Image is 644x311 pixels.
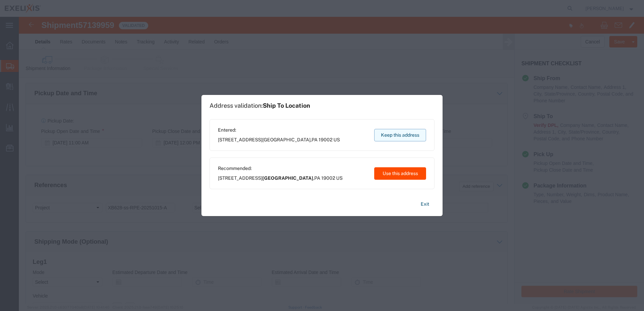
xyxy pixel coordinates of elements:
span: 19002 [319,137,332,142]
button: Keep this address [374,129,426,141]
span: 19002 [321,175,335,181]
button: Exit [415,198,434,210]
span: PA [312,137,318,142]
span: PA [314,175,320,181]
span: [STREET_ADDRESS] , [218,136,340,143]
h1: Address validation: [210,102,310,109]
button: Use this address [374,167,426,180]
span: [GEOGRAPHIC_DATA] [262,137,311,142]
span: Ship To Location [263,102,310,109]
span: [GEOGRAPHIC_DATA] [262,175,313,181]
span: Recommended: [218,165,343,172]
span: [STREET_ADDRESS] , [218,175,343,182]
span: US [336,175,343,181]
span: US [333,137,340,142]
span: Entered: [218,127,340,134]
